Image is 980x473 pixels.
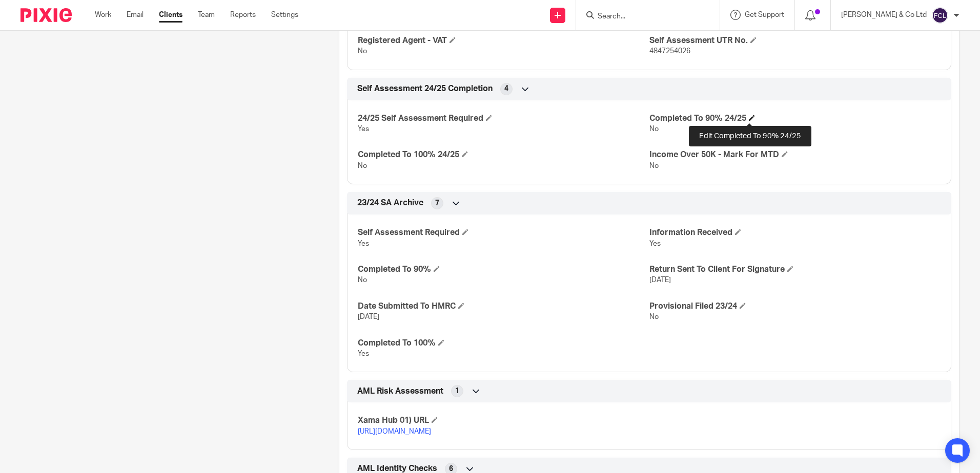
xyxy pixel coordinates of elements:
[357,198,423,208] span: 23/24 SA Archive
[358,350,369,357] span: Yes
[649,162,659,169] span: No
[649,276,671,284] span: [DATE]
[358,35,649,46] h4: Registered Agent - VAT
[358,338,649,349] h4: Completed To 100%
[455,386,459,396] span: 1
[358,240,369,247] span: Yes
[649,313,659,320] span: No
[649,301,941,312] h4: Provisional Filed 23/24
[358,227,649,238] h4: Self Assessment Required
[198,10,215,20] a: Team
[358,48,367,55] span: No
[504,83,508,94] span: 4
[358,162,367,169] span: No
[649,113,941,124] h4: Completed To 90% 24/25
[649,227,941,238] h4: Information Received
[95,10,111,20] a: Work
[358,149,649,160] h4: Completed To 100% 24/25
[127,10,144,20] a: Email
[271,10,298,20] a: Settings
[230,10,256,20] a: Reports
[597,12,689,21] input: Search
[841,10,927,20] p: [PERSON_NAME] & Co Ltd
[932,7,948,24] img: svg%3E
[358,415,649,426] h4: Xama Hub 01) URL
[357,83,493,94] span: Self Assessment 24/25 Completion
[358,125,369,133] span: Yes
[649,264,941,275] h4: Return Sent To Client For Signature
[358,301,649,312] h4: Date Submitted To HMRC
[358,428,431,435] a: [URL][DOMAIN_NAME]
[21,8,72,22] img: Pixie
[358,264,649,275] h4: Completed To 90%
[649,149,941,160] h4: Income Over 50K - Mark For MTD
[435,198,439,208] span: 7
[358,313,379,320] span: [DATE]
[358,276,367,284] span: No
[649,48,690,55] span: 4847254026
[649,240,661,247] span: Yes
[649,125,659,133] span: No
[357,386,443,397] span: AML Risk Assessment
[358,113,649,124] h4: 24/25 Self Assessment Required
[745,11,784,18] span: Get Support
[649,35,941,46] h4: Self Assessment UTR No.
[159,10,182,20] a: Clients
